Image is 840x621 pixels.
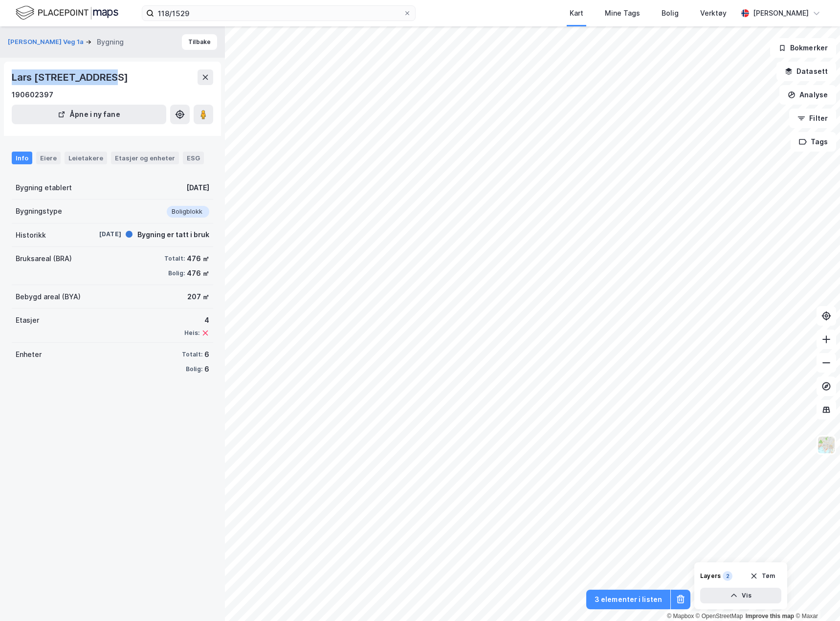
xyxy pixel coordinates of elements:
[779,85,836,105] button: Analyse
[16,4,118,22] img: logo.f888ab2527a4732fd821a326f86c7f29.svg
[817,436,836,454] img: Z
[16,229,46,241] div: Historikk
[12,105,166,124] button: Åpne i ny fane
[570,7,583,19] div: Kart
[8,37,86,47] button: [PERSON_NAME] Veg 1a
[184,329,199,337] div: Heis:
[700,572,721,580] div: Layers
[723,571,732,581] div: 2
[770,38,836,58] button: Bokmerker
[791,132,836,152] button: Tags
[16,253,72,265] div: Bruksareal (BRA)
[204,349,209,360] div: 6
[744,568,781,584] button: Tøm
[700,588,781,603] button: Vis
[187,291,209,303] div: 207 ㎡
[164,255,185,263] div: Totalt:
[605,7,640,19] div: Mine Tags
[700,7,727,19] div: Verktøy
[16,182,72,194] div: Bygning etablert
[182,34,217,50] button: Tilbake
[586,590,670,609] button: 3 elementer i listen
[662,7,679,19] div: Bolig
[186,182,209,194] div: [DATE]
[115,154,175,162] div: Etasjer og enheter
[137,229,209,241] div: Bygning er tatt i bruk
[16,291,81,303] div: Bebygd areal (BYA)
[36,152,61,164] div: Eiere
[753,7,809,19] div: [PERSON_NAME]
[187,267,209,279] div: 476 ㎡
[667,613,694,620] a: Mapbox
[16,314,39,326] div: Etasjer
[746,613,794,620] a: Improve this map
[789,109,836,128] button: Filter
[791,574,840,621] div: Kontrollprogram for chat
[12,89,53,101] div: 190602397
[186,365,202,373] div: Bolig:
[168,269,185,277] div: Bolig:
[154,6,403,21] input: Søk på adresse, matrikkel, gårdeiere, leietakere eller personer
[16,349,42,360] div: Enheter
[204,363,209,375] div: 6
[12,152,32,164] div: Info
[16,205,62,217] div: Bygningstype
[183,152,204,164] div: ESG
[12,69,130,85] div: Lars [STREET_ADDRESS]
[791,574,840,621] iframe: Chat Widget
[65,152,107,164] div: Leietakere
[97,36,124,48] div: Bygning
[182,351,202,358] div: Totalt:
[82,230,121,239] div: [DATE]
[184,314,209,326] div: 4
[187,253,209,265] div: 476 ㎡
[696,613,743,620] a: OpenStreetMap
[776,62,836,81] button: Datasett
